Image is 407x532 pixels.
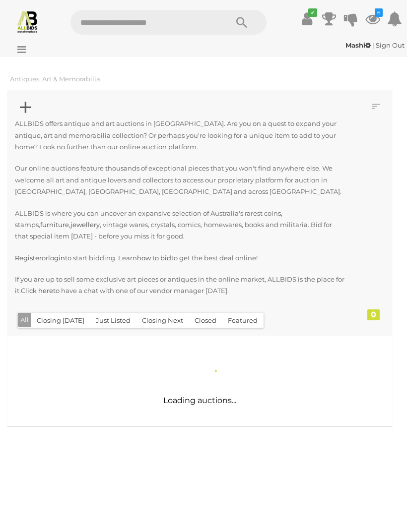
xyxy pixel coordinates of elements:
i: ✔ [308,8,317,17]
button: Closing [DATE] [31,313,90,328]
a: Mashi [345,41,372,49]
a: Click here [21,287,53,295]
a: Register [15,254,42,262]
a: jewellery [70,221,100,229]
button: Closed [189,313,222,328]
span: | [372,41,374,49]
button: Featured [222,313,264,328]
img: Allbids.com.au [16,10,39,33]
i: 6 [375,8,383,17]
a: 6 [365,10,380,28]
button: Just Listed [90,313,136,328]
p: If you are up to sell some exclusive art pieces or antiques in the online market, ALLBIDS is the ... [15,274,346,297]
a: ✔ [300,10,315,28]
button: Search [217,10,267,35]
a: Sign Out [376,41,405,49]
span: Loading auctions... [163,396,236,405]
button: All [18,313,31,327]
p: ALLBIDS offers antique and art auctions in [GEOGRAPHIC_DATA]. Are you on a quest to expand your a... [15,118,346,153]
p: Our online auctions feature thousands of exceptional pieces that you won't find anywhere else. We... [15,163,346,197]
a: login [48,254,65,262]
a: Antiques, Art & Memorabilia [10,75,100,83]
button: Closing Next [136,313,189,328]
a: how to bid [137,254,171,262]
strong: Mashi [345,41,371,49]
p: or to start bidding. Learn to get the best deal online! [15,252,346,264]
a: furniture [40,221,69,229]
div: 0 [367,309,380,320]
p: ALLBIDS is where you can uncover an expansive selection of Australia's rarest coins, stamps, , , ... [15,208,346,242]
